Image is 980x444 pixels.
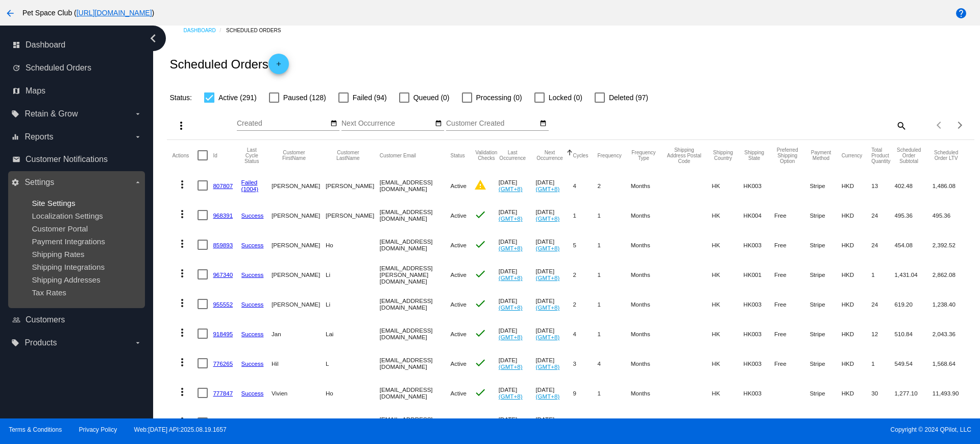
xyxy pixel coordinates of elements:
[237,120,329,128] input: Created
[11,110,19,118] i: local_offer
[573,200,597,230] mat-cell: 1
[499,319,536,348] mat-cell: [DATE]
[213,390,233,396] a: 777847
[536,363,560,370] a: (GMT+8)
[326,348,380,378] mat-cell: L
[810,319,841,348] mat-cell: Stripe
[272,319,326,348] mat-cell: Jan
[933,289,969,319] mat-cell: 1,238.40
[842,348,872,378] mat-cell: HKD
[330,120,337,128] mat-icon: date_range
[895,260,933,289] mat-cell: 1,431.04
[666,408,712,437] mat-cell: 85254681618
[499,171,536,200] mat-cell: [DATE]
[213,242,233,248] a: 859893
[609,91,648,104] span: Deleted (97)
[774,289,810,319] mat-cell: Free
[871,289,894,319] mat-cell: 24
[499,289,536,319] mat-cell: [DATE]
[11,133,19,141] i: equalizer
[175,120,187,132] mat-icon: more_vert
[474,327,486,339] mat-icon: check
[744,260,774,289] mat-cell: HK001
[895,171,933,200] mat-cell: 402.48
[176,267,188,279] mat-icon: more_vert
[353,91,387,104] span: Failed (94)
[774,260,810,289] mat-cell: Free
[241,212,264,219] a: Success
[744,319,774,348] mat-cell: HK003
[26,155,108,164] span: Customer Notifications
[631,150,656,161] button: Change sorting for FrequencyType
[536,289,573,319] mat-cell: [DATE]
[895,378,933,408] mat-cell: 1,277.10
[712,378,744,408] mat-cell: HK
[895,230,933,260] mat-cell: 454.08
[77,9,152,17] a: [URL][DOMAIN_NAME]
[380,378,451,408] mat-cell: [EMAIL_ADDRESS][DOMAIN_NAME]
[744,348,774,378] mat-cell: HK003
[933,150,960,161] button: Change sorting for LifetimeValue
[631,230,666,260] mat-cell: Months
[169,94,192,102] span: Status:
[12,312,142,328] a: people_outline Customers
[326,289,380,319] mat-cell: Li
[842,260,872,289] mat-cell: HKD
[183,22,226,38] a: Dashboard
[810,150,832,161] button: Change sorting for PaymentMethod.Type
[435,120,442,128] mat-icon: date_range
[172,140,198,171] mat-header-cell: Actions
[32,250,84,259] span: Shipping Rates
[134,339,142,347] i: arrow_drop_down
[24,338,57,347] span: Products
[871,230,894,260] mat-cell: 24
[22,9,154,17] span: Pet Space Club ( )
[597,200,630,230] mat-cell: 1
[597,378,630,408] mat-cell: 1
[536,185,560,192] a: (GMT+8)
[380,152,416,158] button: Change sorting for CustomerEmail
[536,348,573,378] mat-cell: [DATE]
[631,378,666,408] mat-cell: Months
[32,224,88,233] a: Customer Portal
[241,390,264,396] a: Success
[536,150,564,161] button: Change sorting for NextOccurrenceUtc
[499,230,536,260] mat-cell: [DATE]
[499,245,523,251] a: (GMT+8)
[712,171,744,200] mat-cell: HK
[712,150,734,161] button: Change sorting for ShippingCountry
[810,230,841,260] mat-cell: Stripe
[499,393,523,400] a: (GMT+8)
[842,289,872,319] mat-cell: HKD
[573,260,597,289] mat-cell: 2
[241,185,259,192] a: (1004)
[213,182,233,189] a: 807807
[218,91,257,104] span: Active (291)
[11,339,19,347] i: local_offer
[450,331,467,337] span: Active
[272,260,326,289] mat-cell: [PERSON_NAME]
[24,132,53,142] span: Reports
[32,275,100,284] a: Shipping Addresses
[842,319,872,348] mat-cell: HKD
[273,60,285,73] mat-icon: add
[536,171,573,200] mat-cell: [DATE]
[573,230,597,260] mat-cell: 5
[810,200,841,230] mat-cell: Stripe
[176,238,188,250] mat-icon: more_vert
[169,54,288,74] h2: Scheduled Orders
[499,348,536,378] mat-cell: [DATE]
[213,331,233,337] a: 918495
[32,263,105,271] a: Shipping Integrations
[12,60,142,76] a: update Scheduled Orders
[933,408,969,437] mat-cell: 5,366.40
[499,200,536,230] mat-cell: [DATE]
[241,360,264,367] a: Success
[134,178,142,186] i: arrow_drop_down
[842,408,872,437] mat-cell: HKD
[933,200,969,230] mat-cell: 495.36
[450,271,467,278] span: Active
[176,415,188,428] mat-icon: more_vert
[774,147,800,164] button: Change sorting for PreferredShippingOption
